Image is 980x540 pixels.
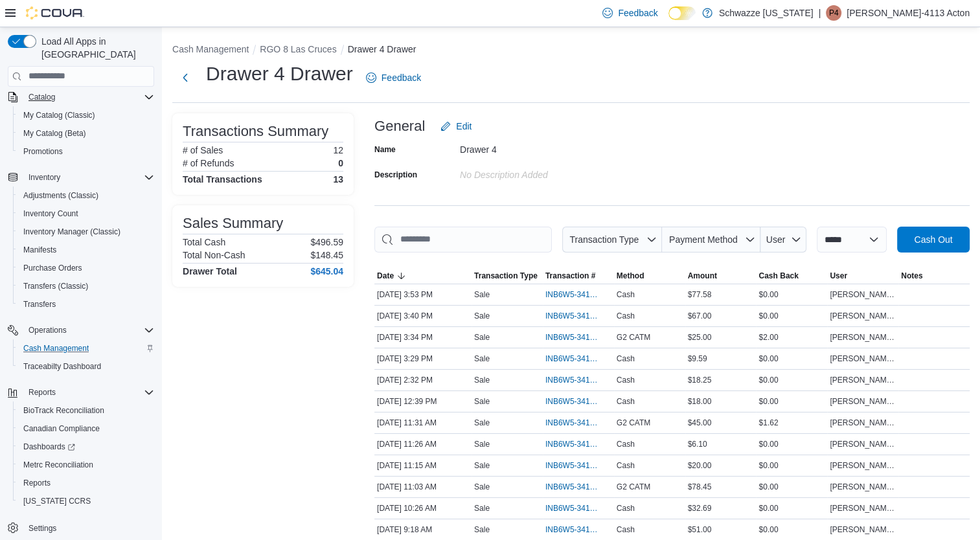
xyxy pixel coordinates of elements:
[688,439,707,449] span: $6.10
[545,354,598,364] span: INB6W5-3416017
[13,241,159,259] button: Manifests
[688,418,712,428] span: $45.00
[13,401,159,420] button: BioTrack Reconciliation
[18,188,104,203] a: Adjustments (Classic)
[374,436,472,452] div: [DATE] 11:26 AM
[545,330,611,345] button: INB6W5-3416032
[545,436,611,452] button: INB6W5-3415242
[756,330,827,345] div: $2.00
[474,524,490,535] p: Sale
[898,268,970,284] button: Notes
[18,242,62,258] a: Manifests
[338,158,343,168] p: 0
[18,475,154,491] span: Reports
[545,372,611,388] button: INB6W5-3415839
[688,503,712,513] span: $32.69
[901,271,922,281] span: Notes
[472,268,543,284] button: Transaction Type
[18,144,154,159] span: Promotions
[688,524,712,535] span: $51.00
[688,396,712,407] span: $18.00
[617,503,635,513] span: Cash
[18,260,154,276] span: Purchase Orders
[374,479,472,495] div: [DATE] 11:03 AM
[23,322,72,338] button: Operations
[23,89,154,105] span: Catalog
[183,174,262,185] h4: Total Transactions
[23,460,93,470] span: Metrc Reconciliation
[474,354,490,364] p: Sale
[374,394,472,409] div: [DATE] 12:39 PM
[830,503,896,513] span: [PERSON_NAME]-1228 [PERSON_NAME]
[23,227,120,237] span: Inventory Manager (Classic)
[688,311,712,321] span: $67.00
[18,359,154,374] span: Traceabilty Dashboard
[13,223,159,241] button: Inventory Manager (Classic)
[545,351,611,366] button: INB6W5-3416017
[374,268,472,284] button: Date
[756,308,827,324] div: $0.00
[830,375,896,385] span: [PERSON_NAME]-1228 [PERSON_NAME]
[374,351,472,366] div: [DATE] 3:29 PM
[18,224,126,240] a: Inventory Manager (Classic)
[172,65,198,91] button: Next
[756,351,827,366] div: $0.00
[474,311,490,321] p: Sale
[545,479,611,495] button: INB6W5-3415158
[18,144,68,159] a: Promotions
[569,234,639,245] span: Transaction Type
[474,460,490,471] p: Sale
[545,396,598,407] span: INB6W5-3415450
[474,503,490,513] p: Sale
[562,227,662,253] button: Transaction Type
[758,271,798,281] span: Cash Back
[830,418,896,428] span: [PERSON_NAME]-1228 [PERSON_NAME]
[13,124,159,142] button: My Catalog (Beta)
[13,259,159,277] button: Purchase Orders
[183,266,237,276] h4: Drawer Total
[13,474,159,492] button: Reports
[617,311,635,321] span: Cash
[3,88,159,106] button: Catalog
[18,493,96,509] a: [US_STATE] CCRS
[172,43,970,58] nav: An example of EuiBreadcrumbs
[374,287,472,302] div: [DATE] 3:53 PM
[545,439,598,449] span: INB6W5-3415242
[183,158,234,168] h6: # of Refunds
[617,354,635,364] span: Cash
[18,188,154,203] span: Adjustments (Classic)
[13,339,159,357] button: Cash Management
[545,503,598,513] span: INB6W5-3415050
[474,418,490,428] p: Sale
[688,271,717,281] span: Amount
[543,268,614,284] button: Transaction #
[310,266,343,276] h4: $645.04
[766,234,786,245] span: User
[18,126,154,141] span: My Catalog (Beta)
[460,139,633,155] div: Drawer 4
[310,250,343,260] p: $148.45
[617,332,650,343] span: G2 CATM
[614,268,685,284] button: Method
[474,375,490,385] p: Sale
[545,482,598,492] span: INB6W5-3415158
[310,237,343,247] p: $496.59
[23,89,60,105] button: Catalog
[18,341,94,356] a: Cash Management
[28,523,56,534] span: Settings
[545,311,598,321] span: INB6W5-3416055
[18,439,80,455] a: Dashboards
[374,308,472,324] div: [DATE] 3:40 PM
[23,361,101,372] span: Traceabilty Dashboard
[719,5,814,21] p: Schwazze [US_STATE]
[18,493,154,509] span: Washington CCRS
[545,522,611,537] button: INB6W5-3414886
[662,227,760,253] button: Payment Method
[18,126,91,141] a: My Catalog (Beta)
[23,190,98,201] span: Adjustments (Classic)
[617,271,644,281] span: Method
[830,271,847,281] span: User
[374,118,425,134] h3: General
[688,354,707,364] span: $9.59
[23,385,61,400] button: Reports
